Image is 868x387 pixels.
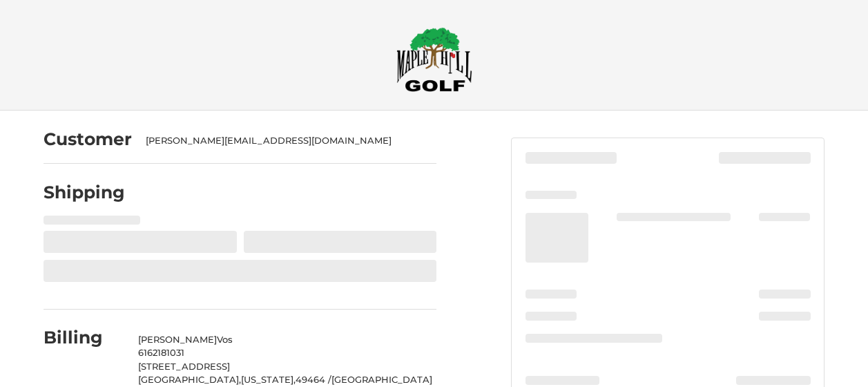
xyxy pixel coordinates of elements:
[138,361,230,372] span: [STREET_ADDRESS]
[44,129,132,150] h2: Customer
[331,374,432,385] span: [GEOGRAPHIC_DATA]
[217,334,233,345] span: Vos
[241,374,296,385] span: [US_STATE],
[396,27,472,92] img: Maple Hill Golf
[138,347,184,358] span: 6162181031
[44,327,124,348] h2: Billing
[296,374,331,385] span: 49464 /
[146,134,423,148] div: [PERSON_NAME][EMAIL_ADDRESS][DOMAIN_NAME]
[138,334,217,345] span: [PERSON_NAME]
[138,374,241,385] span: [GEOGRAPHIC_DATA],
[44,182,125,203] h2: Shipping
